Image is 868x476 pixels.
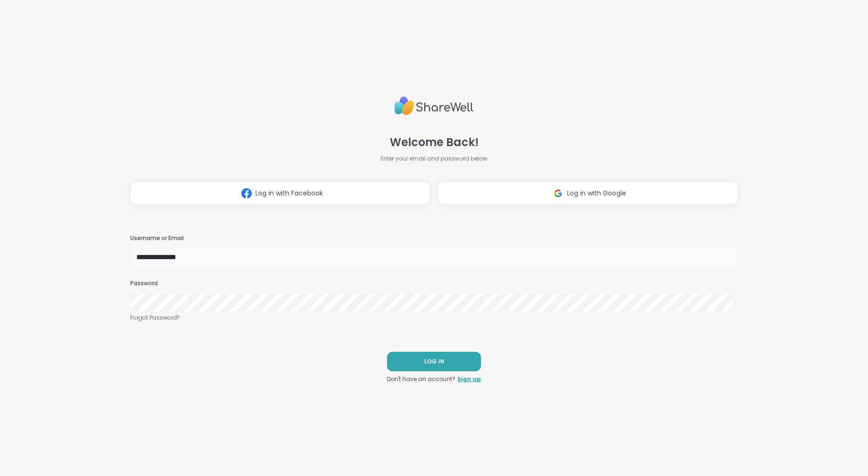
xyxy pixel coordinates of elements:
a: Forgot Password? [130,314,738,322]
h3: Username or Email [130,235,738,242]
img: ShareWell Logo [394,93,474,119]
span: Enter your email and password below [381,154,487,163]
img: ShareWell Logomark [238,185,255,202]
span: Log in with Google [567,188,626,198]
h3: Password [130,280,738,288]
button: Log in with Facebook [130,181,430,205]
button: LOG IN [387,352,481,371]
span: Log in with Facebook [255,188,323,198]
span: LOG IN [424,357,444,366]
button: Log in with Google [438,181,738,205]
span: Welcome Back! [390,134,479,151]
a: Sign up [457,375,481,383]
img: ShareWell Logomark [549,185,567,202]
span: Don't have an account? [387,375,455,383]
